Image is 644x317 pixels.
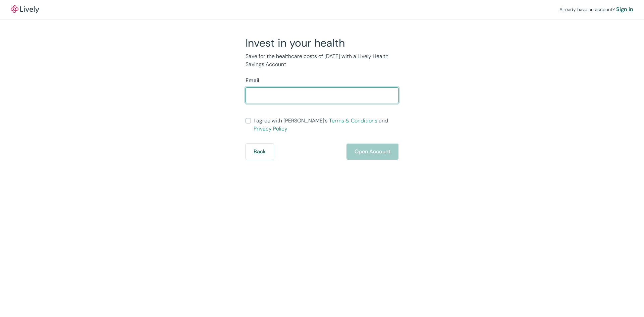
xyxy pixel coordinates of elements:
a: Terms & Conditions [329,117,377,124]
h2: Invest in your health [246,36,398,50]
div: Already have an account? [559,5,633,13]
a: Sign in [616,5,633,13]
span: I agree with [PERSON_NAME]’s and [254,117,398,133]
a: Privacy Policy [254,125,287,132]
a: LivelyLively [11,5,39,13]
p: Save for the healthcare costs of [DATE] with a Lively Health Savings Account [246,52,398,68]
button: Back [246,144,274,160]
img: Lively [11,5,39,13]
label: Email [246,76,259,85]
